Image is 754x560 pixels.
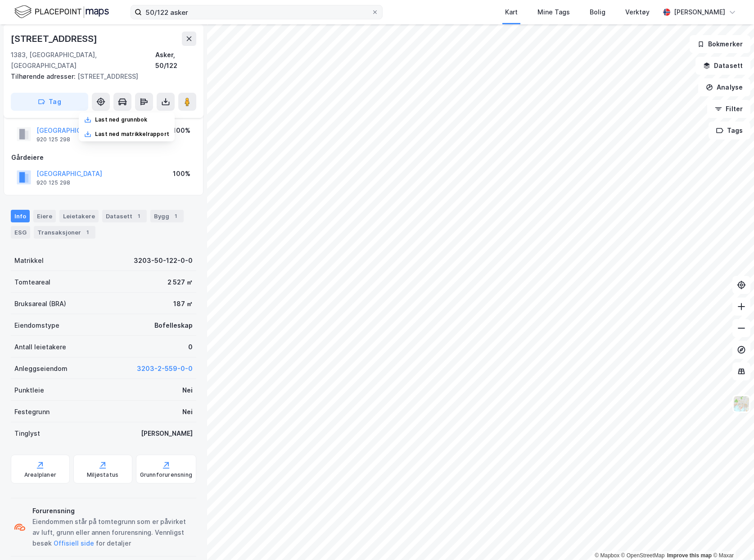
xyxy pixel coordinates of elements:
[59,210,99,222] div: Leietakere
[24,471,56,479] div: Arealplaner
[11,32,99,46] div: [STREET_ADDRESS]
[142,5,371,19] input: Søk på adresse, matrikkel, gårdeiere, leietakere eller personer
[11,93,88,111] button: Tag
[36,136,70,143] div: 920 125 298
[11,152,196,163] div: Gårdeiere
[14,4,109,20] img: logo.f888ab2527a4732fd821a326f86c7f29.svg
[11,50,155,71] div: 1383, [GEOGRAPHIC_DATA], [GEOGRAPHIC_DATA]
[140,471,192,479] div: Grunnforurensning
[32,506,193,516] div: Forurensning
[625,7,650,18] div: Verktøy
[14,298,66,309] div: Bruksareal (BRA)
[695,57,750,75] button: Datasett
[95,131,169,138] div: Last ned matrikkelrapport
[667,552,712,559] a: Improve this map
[11,72,77,80] span: Tilhørende adresser:
[14,406,50,417] div: Festegrunn
[595,552,619,559] a: Mapbox
[134,255,193,266] div: 3203-50-122-0-0
[733,395,750,412] img: Z
[14,277,50,288] div: Tomteareal
[14,320,59,331] div: Eiendomstype
[33,210,56,222] div: Eiere
[173,298,193,309] div: 187 ㎡
[155,50,196,71] div: Asker, 50/122
[173,125,190,136] div: 100%
[690,35,750,53] button: Bokmerker
[14,385,44,396] div: Punktleie
[83,228,92,237] div: 1
[182,406,193,417] div: Nei
[188,342,193,352] div: 0
[173,168,190,179] div: 100%
[11,226,30,239] div: ESG
[167,277,193,288] div: 2 527 ㎡
[621,552,665,559] a: OpenStreetMap
[14,342,66,352] div: Antall leietakere
[154,320,193,331] div: Bofelleskap
[14,363,68,374] div: Anleggseiendom
[32,516,193,549] div: Eiendommen står på tomtegrunn som er påvirket av luft, grunn eller annen forurensning. Vennligst ...
[709,517,754,560] div: Kontrollprogram for chat
[171,212,180,221] div: 1
[709,122,750,140] button: Tags
[537,7,570,18] div: Mine Tags
[182,385,193,396] div: Nei
[36,179,70,186] div: 920 125 298
[674,7,725,18] div: [PERSON_NAME]
[707,100,750,118] button: Filter
[14,255,44,266] div: Matrikkel
[95,116,147,123] div: Last ned grunnbok
[11,71,189,82] div: [STREET_ADDRESS]
[141,428,193,439] div: [PERSON_NAME]
[34,226,95,239] div: Transaksjoner
[590,7,605,18] div: Bolig
[137,363,193,374] button: 3203-2-559-0-0
[11,210,30,222] div: Info
[134,212,143,221] div: 1
[150,210,184,222] div: Bygg
[505,7,518,18] div: Kart
[698,78,750,96] button: Analyse
[14,428,40,439] div: Tinglyst
[102,210,147,222] div: Datasett
[87,471,118,479] div: Miljøstatus
[709,517,754,560] iframe: Chat Widget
